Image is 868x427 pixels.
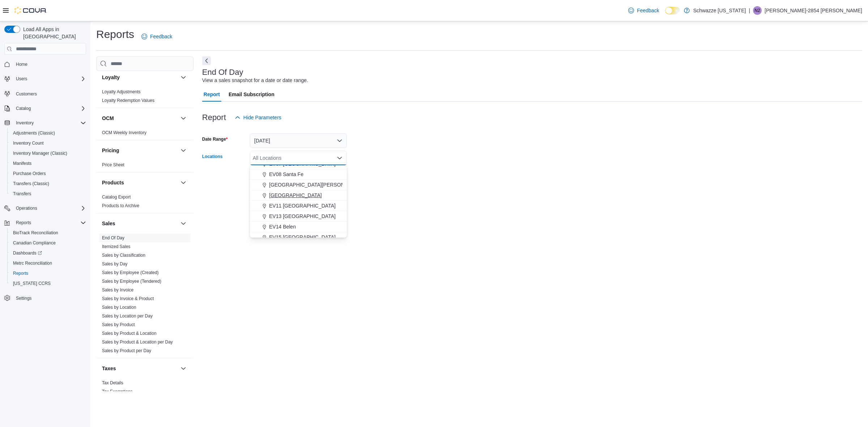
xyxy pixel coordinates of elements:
span: Load All Apps in [GEOGRAPHIC_DATA] [20,26,86,40]
button: Reports [1,218,89,228]
span: Transfers (Classic) [13,181,49,187]
h3: OCM [102,115,114,122]
span: Washington CCRS [10,279,86,288]
span: Manifests [13,161,31,166]
button: Inventory Manager (Classic) [7,148,89,158]
span: [GEOGRAPHIC_DATA] [269,192,322,199]
span: Inventory Manager (Classic) [10,149,86,158]
span: Home [16,61,27,67]
span: End Of Day [102,235,124,241]
span: Inventory Count [10,139,86,148]
div: OCM [96,128,193,140]
button: Sales [102,220,178,227]
span: Transfers [13,191,31,197]
span: Adjustments (Classic) [10,129,86,137]
a: Tax Details [102,380,123,385]
h3: Pricing [102,147,119,154]
button: EV08 Santa Fe [250,169,347,180]
h3: End Of Day [202,68,243,77]
span: Inventory [16,120,34,126]
span: Metrc Reconciliation [13,260,52,266]
button: Pricing [102,147,178,154]
a: End Of Day [102,235,124,240]
div: Norberto-2854 Hernandez [753,6,762,15]
a: Sales by Invoice [102,287,133,293]
button: Inventory [13,119,37,127]
img: Cova [14,7,47,14]
button: Taxes [102,365,178,372]
span: Dashboards [13,250,42,256]
span: Loyalty Redemption Values [102,98,154,103]
span: N2 [754,6,760,15]
a: Sales by Invoice & Product [102,296,154,301]
h3: Products [102,179,124,186]
a: Sales by Day [102,261,128,266]
h3: Loyalty [102,74,120,81]
a: Settings [13,294,34,303]
a: Metrc Reconciliation [10,259,55,268]
button: Users [13,74,30,83]
p: Schwazze [US_STATE] [693,6,746,15]
button: [GEOGRAPHIC_DATA] [250,190,347,201]
button: Transfers (Classic) [7,179,89,189]
a: BioTrack Reconciliation [10,229,61,237]
span: Inventory Count [13,140,44,146]
h3: Report [202,113,226,122]
button: OCM [102,115,178,122]
span: Sales by Location [102,304,136,310]
span: Sales by Employee (Tendered) [102,278,161,284]
span: Catalog [13,104,86,113]
h3: Taxes [102,365,116,372]
a: Sales by Classification [102,253,145,258]
button: Products [179,178,188,187]
span: Metrc Reconciliation [10,259,86,268]
a: Sales by Employee (Created) [102,270,159,275]
span: [US_STATE] CCRS [13,281,51,286]
a: Itemized Sales [102,244,131,249]
span: Users [13,74,86,83]
div: Products [96,193,193,213]
button: Reports [13,218,34,227]
span: Settings [16,295,31,301]
button: Loyalty [102,74,178,81]
a: Inventory Count [10,139,47,148]
span: Reports [16,220,31,226]
span: Inventory Manager (Classic) [13,150,67,156]
a: Feedback [625,3,662,18]
a: Inventory Manager (Classic) [10,149,70,158]
input: Dark Mode [665,7,680,14]
a: Manifests [10,159,34,168]
button: Customers [1,88,89,99]
h1: Reports [96,27,134,42]
a: Transfers [10,189,34,198]
div: Sales [96,234,193,358]
a: Price Sheet [102,162,124,167]
a: Purchase Orders [10,169,49,178]
button: OCM [179,114,188,123]
span: Home [13,60,86,69]
button: Home [1,59,89,69]
span: Sales by Location per Day [102,313,153,319]
button: [GEOGRAPHIC_DATA][PERSON_NAME] [250,180,347,190]
span: Canadian Compliance [10,239,86,247]
span: Catalog [16,106,31,111]
button: EV15 [GEOGRAPHIC_DATA] [250,232,347,243]
a: Sales by Product & Location per Day [102,340,173,345]
a: Home [13,60,30,69]
button: Pricing [179,146,188,155]
button: Adjustments (Classic) [7,128,89,138]
span: Catalog Export [102,194,131,200]
span: Manifests [10,159,86,168]
span: Loyalty Adjustments [102,89,141,95]
a: Tax Exemptions [102,389,133,394]
button: Purchase Orders [7,168,89,179]
p: [PERSON_NAME]-2854 [PERSON_NAME] [765,6,862,15]
span: [GEOGRAPHIC_DATA][PERSON_NAME] [269,181,363,188]
button: Manifests [7,158,89,168]
span: Products to Archive [102,203,139,209]
span: Transfers (Classic) [10,179,86,188]
span: Sales by Invoice [102,287,133,293]
span: Adjustments (Classic) [13,130,55,136]
span: EV14 Belen [269,223,296,230]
